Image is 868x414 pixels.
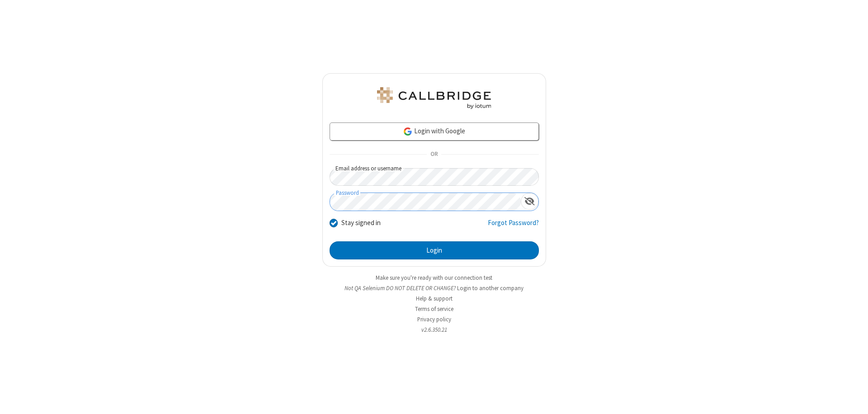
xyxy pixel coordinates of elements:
button: Login to another company [457,284,524,292]
a: Terms of service [415,305,453,313]
span: OR [427,148,441,161]
div: Show password [521,193,538,210]
a: Make sure you're ready with our connection test [376,274,492,282]
input: Password [330,193,521,211]
li: v2.6.350.21 [322,325,546,334]
input: Email address or username [330,168,539,186]
a: Login with Google [330,122,539,141]
img: QA Selenium DO NOT DELETE OR CHANGE [375,87,493,109]
a: Privacy policy [417,315,451,323]
img: google-icon.png [403,127,413,136]
a: Help & support [416,295,453,302]
li: Not QA Selenium DO NOT DELETE OR CHANGE? [322,284,546,292]
a: Forgot Password? [488,218,539,235]
button: Login [330,241,539,259]
label: Stay signed in [341,218,381,228]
